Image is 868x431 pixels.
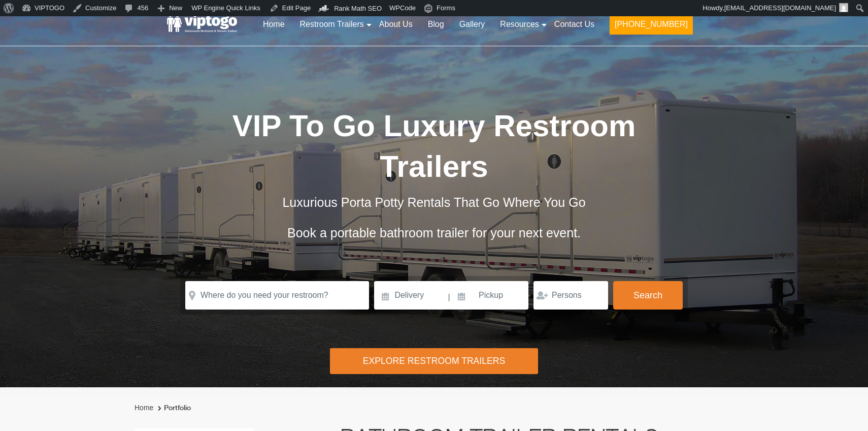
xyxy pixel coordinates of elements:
div: Explore Restroom Trailers [330,348,538,374]
span: Luxurious Porta Potty Rentals That Go Where You Go [282,195,585,209]
a: Restroom Trailers [292,13,372,36]
a: Blog [420,13,452,36]
input: Where do you need your restroom? [185,281,369,310]
span: Rank Math SEO [334,5,382,12]
input: Delivery [374,281,447,310]
a: About Us [372,13,420,36]
a: Home [135,404,153,412]
a: Home [255,13,292,36]
button: [PHONE_NUMBER] [610,14,693,35]
a: [PHONE_NUMBER] [602,13,700,41]
span: [EMAIL_ADDRESS][DOMAIN_NAME] [724,4,836,12]
a: Resources [492,13,546,36]
a: Gallery [452,13,493,36]
input: Persons [533,281,608,310]
li: Portfolio [155,402,191,414]
span: | [448,281,450,314]
span: VIP To Go Luxury Restroom Trailers [232,109,636,183]
a: Contact Us [547,13,602,36]
input: Pickup [451,281,528,310]
button: Search [613,281,683,310]
span: Book a portable bathroom trailer for your next event. [287,226,581,240]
